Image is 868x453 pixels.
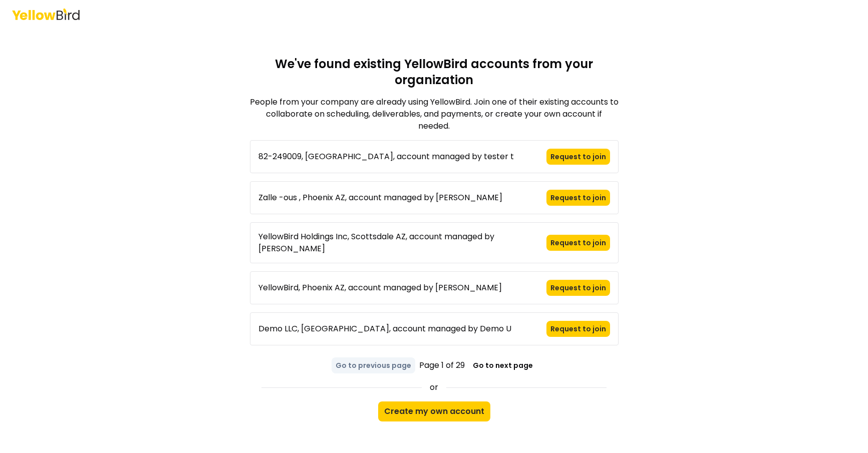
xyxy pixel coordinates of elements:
[258,151,514,163] div: 82-249009, [GEOGRAPHIC_DATA], account managed by tester t
[546,190,610,206] button: Request to join
[546,235,610,251] button: Request to join
[469,357,537,373] button: Go to next page
[250,96,619,132] p: People from your company are already using YellowBird. Join one of their existing accounts to col...
[258,323,511,335] div: Demo LLC, [GEOGRAPHIC_DATA], account managed by Demo U
[250,56,619,88] h1: We've found existing YellowBird accounts from your organization
[430,381,438,393] span: or
[546,280,610,296] button: Request to join
[258,231,546,255] div: YellowBird Holdings Inc, Scottsdale AZ, account managed by [PERSON_NAME]
[258,192,502,204] div: Zalle -ous , Phoenix AZ, account managed by [PERSON_NAME]
[258,282,502,294] div: YellowBird, Phoenix AZ, account managed by [PERSON_NAME]
[419,359,465,371] span: Page 1 of 29
[546,149,610,165] button: Request to join
[546,321,610,337] button: Request to join
[378,401,490,421] button: Create my own account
